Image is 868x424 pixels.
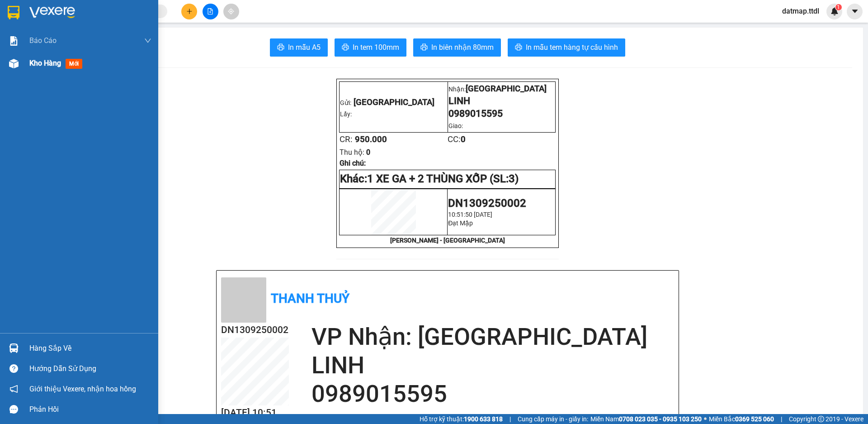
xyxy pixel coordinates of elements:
[509,172,519,185] span: 3)
[29,362,151,376] div: Hướng dẫn sử dụng
[228,8,234,14] span: aim
[340,96,447,107] p: Gửi:
[106,8,198,28] div: [GEOGRAPHIC_DATA]
[223,4,239,19] button: aim
[8,8,99,28] div: [GEOGRAPHIC_DATA]
[271,291,349,306] b: Thanh Thuỷ
[818,416,824,422] span: copyright
[207,8,213,14] span: file-add
[106,39,198,52] div: 0989015595
[448,211,492,218] span: 10:51:50 [DATE]
[390,237,505,244] strong: [PERSON_NAME] - [GEOGRAPHIC_DATA]
[509,414,511,424] span: |
[106,8,127,17] span: Nhận:
[448,95,470,106] span: LINH
[29,35,57,46] span: Báo cáo
[335,38,406,57] button: printerIn tem 100mm
[29,403,151,416] div: Phản hồi
[106,28,198,39] div: LINH
[221,405,289,420] h2: [DATE] 10:51
[704,417,707,421] span: ⚪️
[277,43,284,52] span: printer
[448,122,463,129] span: Giao:
[340,159,366,167] span: Ghi chú:
[340,172,367,185] span: Khác:
[781,414,782,424] span: |
[590,414,702,424] span: Miền Nam
[9,36,19,46] img: solution-icon
[340,110,352,118] span: Lấy:
[830,7,839,15] img: icon-new-feature
[9,364,18,373] span: question-circle
[448,219,473,227] span: Đạt Mập
[518,414,588,424] span: Cung cấp máy in - giấy in:
[311,323,674,351] h2: VP Nhận: [GEOGRAPHIC_DATA]
[353,42,399,53] span: In tem 100mm
[448,197,526,210] span: DN1309250002
[420,414,503,424] span: Hỗ trợ kỹ thuật:
[144,37,151,44] span: down
[342,43,349,52] span: printer
[837,4,840,10] span: 1
[29,383,136,395] span: Giới thiệu Vexere, nhận hoa hồng
[448,84,555,94] p: Nhận:
[181,4,197,19] button: plus
[9,59,19,68] img: warehouse-icon
[9,385,18,393] span: notification
[466,84,547,94] span: [GEOGRAPHIC_DATA]
[29,59,61,67] span: Kho hàng
[221,323,289,338] h2: DN1309250002
[366,148,370,157] span: 0
[8,6,19,19] img: logo-vxr
[8,8,22,17] span: Gửi:
[186,8,193,14] span: plus
[508,38,625,57] button: printerIn mẫu tem hàng tự cấu hình
[413,38,501,57] button: printerIn biên nhận 80mm
[7,58,21,67] span: CR :
[619,415,702,423] strong: 0708 023 035 - 0935 103 250
[735,415,774,423] strong: 0369 525 060
[311,351,674,380] h2: LINH
[847,4,863,19] button: caret-down
[311,380,674,408] h2: 0989015595
[448,134,466,144] span: CC:
[66,59,82,69] span: mới
[340,148,364,157] span: Thu hộ:
[340,134,353,144] span: CR:
[354,97,434,107] span: [GEOGRAPHIC_DATA]
[709,414,774,424] span: Miền Bắc
[7,57,101,68] div: 950.000
[9,343,19,353] img: warehouse-icon
[775,5,826,17] span: datmap.ttdl
[461,134,466,144] span: 0
[851,7,859,15] span: caret-down
[203,4,218,19] button: file-add
[515,43,522,52] span: printer
[420,43,428,52] span: printer
[464,415,503,423] strong: 1900 633 818
[367,172,519,185] span: 1 XE GA + 2 THÙNG XỐP (SL:
[835,4,842,10] sup: 1
[526,42,618,53] span: In mẫu tem hàng tự cấu hình
[431,42,494,53] span: In biên nhận 80mm
[448,108,503,119] span: 0989015595
[355,134,387,144] span: 950.000
[270,38,328,57] button: printerIn mẫu A5
[288,42,321,53] span: In mẫu A5
[9,405,18,414] span: message
[29,342,151,355] div: Hàng sắp về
